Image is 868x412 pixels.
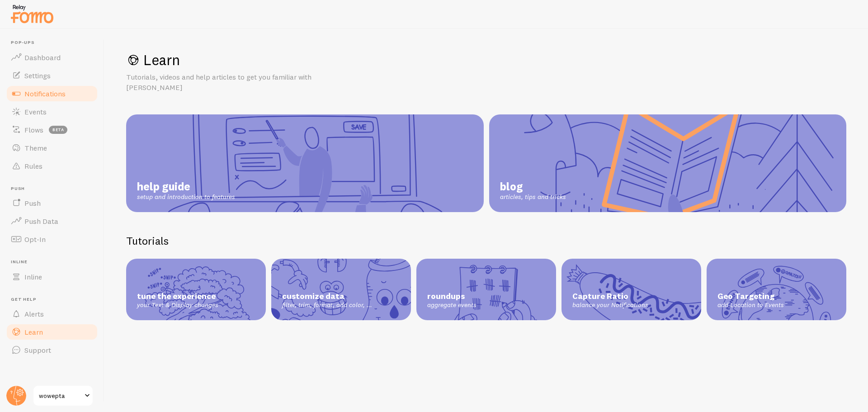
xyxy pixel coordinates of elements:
a: Alerts [5,305,99,323]
span: Inline [11,259,99,265]
span: Geo Targeting [717,291,835,302]
a: blog articles, tips and tricks [489,114,847,212]
span: blog [500,180,566,193]
h1: Learn [126,51,846,69]
span: Events [24,107,47,116]
span: aggregate events [427,301,545,309]
span: customize data [282,291,400,302]
span: Push [11,186,99,192]
a: Push [5,194,99,212]
span: Learn [24,327,43,336]
h2: Tutorials [126,234,846,248]
span: Pop-ups [11,40,99,46]
a: Events [5,103,99,121]
a: Settings [5,66,99,85]
span: filter, trim, format, add color, ... [282,301,400,309]
a: Theme [5,139,99,157]
a: Inline [5,268,99,286]
img: fomo-relay-logo-orange.svg [9,2,55,25]
span: your Text & Display changes [137,301,255,309]
span: Settings [24,71,51,80]
span: Flows [24,125,43,134]
a: help guide setup and introduction to features [126,114,484,212]
span: help guide [137,180,235,193]
a: wowepta [33,385,94,407]
span: add Location to Events [717,301,835,309]
span: beta [49,126,67,134]
a: Dashboard [5,48,99,66]
span: Notifications [24,89,66,98]
span: Opt-In [24,235,46,244]
span: Capture Ratio [572,291,690,302]
span: tune the experience [137,291,255,302]
a: Learn [5,323,99,341]
span: Support [24,346,51,355]
span: Push Data [24,217,58,226]
span: Theme [24,143,47,152]
a: Support [5,341,99,359]
a: Push Data [5,212,99,230]
p: Tutorials, videos and help articles to get you familiar with [PERSON_NAME] [126,72,343,93]
span: wowepta [39,390,82,401]
a: Opt-In [5,230,99,248]
a: Notifications [5,85,99,103]
span: articles, tips and tricks [500,193,566,201]
span: Inline [24,272,42,281]
span: Alerts [24,309,44,318]
span: Get Help [11,297,99,303]
span: Push [24,199,41,208]
span: roundups [427,291,545,302]
span: setup and introduction to features [137,193,235,201]
a: Rules [5,157,99,175]
span: Rules [24,161,42,170]
span: balance your Notifications [572,301,690,309]
span: Dashboard [24,53,61,62]
a: Flows beta [5,121,99,139]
